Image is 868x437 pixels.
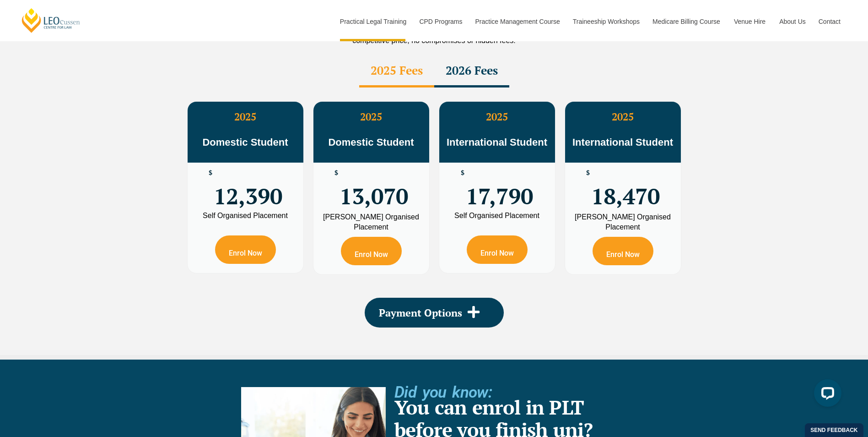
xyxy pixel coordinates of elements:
[379,308,462,318] span: Payment Options
[469,2,566,41] a: Practice Management Course
[215,235,276,264] a: Enrol Now
[586,169,590,176] span: $
[313,111,429,123] h3: 2025
[320,212,422,232] div: [PERSON_NAME] Organised Placement
[434,55,509,87] div: 2026 Fees
[412,2,468,41] a: CPD Programs
[772,2,812,41] a: About Us
[466,169,533,205] span: 17,790
[21,7,81,33] a: [PERSON_NAME] Centre for Law
[439,111,555,123] h3: 2025
[646,2,727,41] a: Medicare Billing Course
[328,137,414,148] span: Domestic Student
[209,169,212,176] span: $
[593,237,653,265] a: Enrol Now
[572,212,674,232] div: [PERSON_NAME] Organised Placement
[727,2,772,41] a: Venue Hire
[194,212,297,219] div: Self Organised Placement
[333,2,413,41] a: Practical Legal Training
[572,137,673,148] span: International Student
[446,212,548,219] div: Self Organised Placement
[591,169,660,205] span: 18,470
[807,376,845,414] iframe: LiveChat chat widget
[467,235,528,264] a: Enrol Now
[812,2,847,41] a: Contact
[461,169,464,176] span: $
[340,169,408,205] span: 13,070
[341,237,402,265] a: Enrol Now
[394,392,492,393] h2: Did you know:
[566,2,646,41] a: Traineeship Workshops
[202,137,288,148] span: Domestic Student
[359,55,434,87] div: 2025 Fees
[565,111,681,123] h3: 2025
[447,137,547,148] span: International Student
[214,169,282,205] span: 12,390
[334,169,338,176] span: $
[188,111,303,123] h3: 2025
